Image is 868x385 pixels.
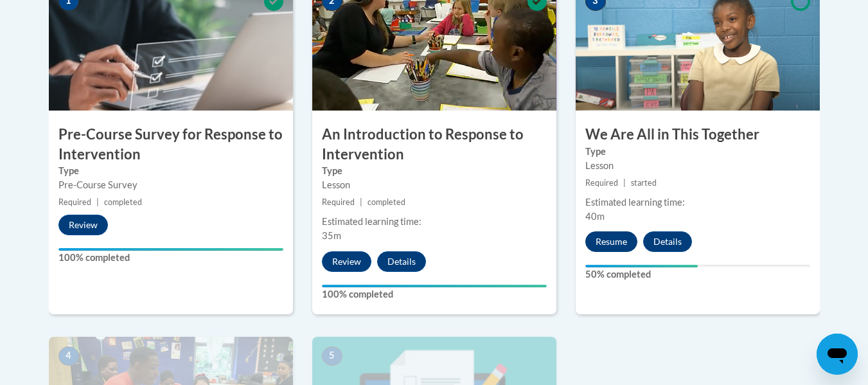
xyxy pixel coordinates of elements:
label: 50% completed [585,267,810,282]
span: 40m [585,211,605,222]
span: completed [104,197,142,207]
span: Required [585,178,618,188]
span: | [623,178,626,188]
button: Resume [585,231,637,252]
span: Required [58,197,91,207]
label: Type [322,164,547,178]
div: Pre-Course Survey [58,178,283,192]
span: | [360,197,362,207]
label: 100% completed [322,287,547,301]
button: Details [643,231,692,252]
span: 5 [322,346,342,366]
iframe: Button to launch messaging window [817,334,858,375]
span: 4 [58,346,79,366]
div: Your progress [585,265,698,267]
div: Estimated learning time: [322,215,547,229]
span: Required [322,197,355,207]
div: Lesson [585,159,810,173]
label: Type [58,164,283,178]
button: Details [377,251,426,272]
button: Review [58,215,108,235]
span: started [631,178,657,188]
h3: An Introduction to Response to Intervention [312,125,556,165]
div: Your progress [322,285,547,287]
div: Estimated learning time: [585,195,810,210]
div: Lesson [322,178,547,192]
div: Your progress [58,248,283,251]
label: Type [585,145,810,159]
span: 35m [322,230,341,241]
h3: We Are All in This Together [576,125,820,145]
span: | [96,197,99,207]
span: completed [368,197,405,207]
button: Review [322,251,371,272]
label: 100% completed [58,251,283,265]
h3: Pre-Course Survey for Response to Intervention [49,125,293,165]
